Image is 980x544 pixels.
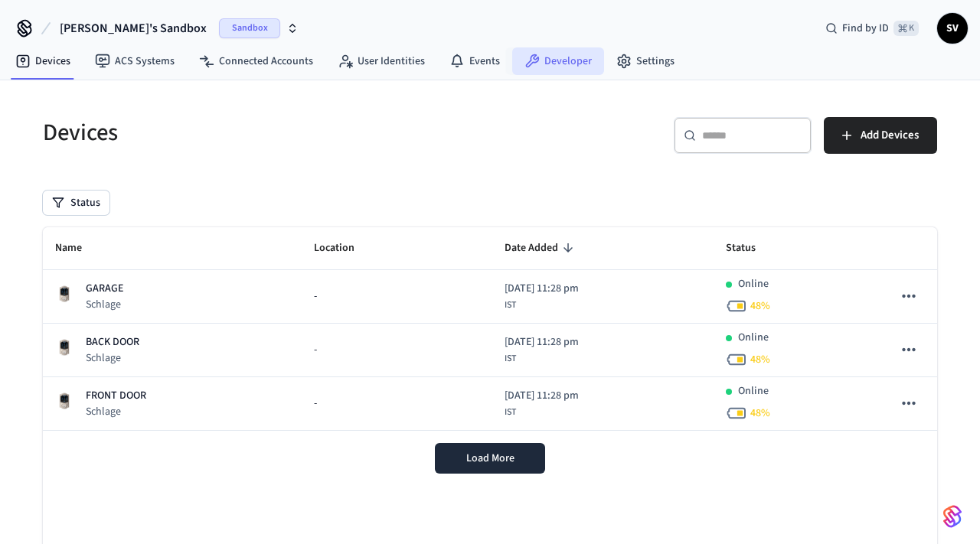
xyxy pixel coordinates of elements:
p: Schlage [86,404,146,419]
span: ⌘ K [893,21,919,36]
span: [DATE] 11:28 pm [505,281,579,297]
a: Developer [512,47,604,75]
div: Asia/Calcutta [505,334,579,366]
span: 48 % [750,298,770,314]
span: IST [505,298,516,312]
span: [DATE] 11:28 pm [505,388,579,404]
img: SeamLogoGradient.69752ec5.svg [943,504,962,529]
span: Status [726,236,776,260]
a: Settings [604,47,687,75]
img: Schlage Sense Smart Deadbolt with Camelot Trim, Front [55,392,73,410]
span: Load More [466,451,514,466]
h5: Devices [43,117,481,148]
p: BACK DOOR [86,334,139,350]
img: Schlage Sense Smart Deadbolt with Camelot Trim, Front [55,285,73,303]
table: sticky table [43,227,937,431]
span: 48 % [750,352,770,367]
span: Find by ID [842,21,889,36]
img: Schlage Sense Smart Deadbolt with Camelot Trim, Front [55,338,73,357]
p: Online [738,383,769,399]
button: SV [937,13,968,44]
div: Asia/Calcutta [505,281,579,312]
a: Connected Accounts [187,47,325,75]
span: 48 % [750,406,770,421]
p: FRONT DOOR [86,388,146,404]
p: Schlage [86,297,123,312]
button: Add Devices [824,117,937,154]
p: Online [738,330,769,346]
button: Load More [435,443,545,474]
a: Devices [3,47,83,75]
span: [DATE] 11:28 pm [505,334,579,350]
a: ACS Systems [83,47,187,75]
p: Online [738,276,769,292]
span: Name [55,236,102,260]
div: Asia/Calcutta [505,388,579,419]
button: Status [43,191,109,215]
div: Find by ID⌘ K [813,15,931,42]
a: Events [437,47,512,75]
p: GARAGE [86,281,123,297]
a: User Identities [325,47,437,75]
p: Schlage [86,350,139,366]
span: - [314,396,317,412]
span: - [314,342,317,358]
span: IST [505,352,516,366]
span: - [314,288,317,305]
span: Date Added [505,236,578,260]
span: SV [939,15,966,42]
span: Sandbox [219,18,280,38]
span: Add Devices [861,125,919,145]
span: [PERSON_NAME]'s Sandbox [60,19,207,37]
span: Location [314,236,374,260]
span: IST [505,406,516,419]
